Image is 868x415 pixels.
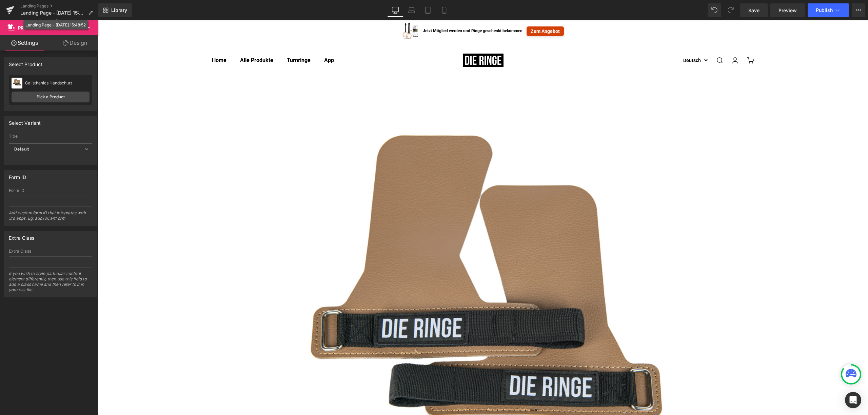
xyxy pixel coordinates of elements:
[436,3,452,17] a: Mobile
[708,3,721,17] button: Undo
[9,171,26,180] div: Form ID
[14,146,29,152] b: Default
[852,3,865,17] button: More
[20,10,85,16] span: Landing Page - [DATE] 15:48:52
[9,116,41,126] div: Select Variant
[585,36,610,44] button: Deutsch
[189,37,213,43] a: Turnringe
[9,188,92,193] div: Form ID
[25,81,90,85] div: Calisthenics Handschutz
[12,92,90,102] a: Pick a Product
[25,21,86,28] div: Landing Page - [DATE] 15:48:52
[808,3,849,17] button: Publish
[429,6,466,16] a: Zum Angebot
[9,58,43,67] div: Select Product
[845,392,861,408] div: Open Intercom Messenger
[778,7,797,14] span: Preview
[420,3,436,17] a: Tablet
[304,3,321,19] img: Essential_App_Upgrade_92b431b1dc.webp
[724,3,737,17] button: Redo
[18,25,40,31] span: Product
[226,37,236,43] a: App
[403,3,420,17] a: Laptop
[387,3,403,17] a: Desktop
[816,7,833,13] span: Publish
[585,36,603,44] span: Deutsch
[51,35,100,51] a: Design
[770,3,805,17] a: Preview
[325,7,425,14] span: Jetzt Mitglied werden und Ringe geschenkt bekommen
[142,37,175,43] a: Alle Produkte
[9,231,34,241] div: Extra Class
[111,7,127,13] span: Library
[9,271,92,297] div: If you wish to style particular content element differently, then use this field to add a class n...
[114,37,129,43] a: Home
[12,78,22,88] img: pImage
[98,3,132,17] a: New Library
[9,134,92,141] label: Title
[748,7,759,14] span: Save
[9,210,92,225] div: Add custom form ID that integrates with 3rd apps. Eg: addToCartForm
[20,3,98,9] a: Landing Pages
[9,249,92,254] div: Extra Class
